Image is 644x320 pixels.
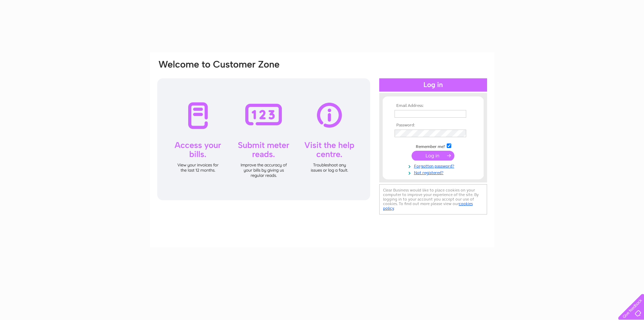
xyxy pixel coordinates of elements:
th: Email Address: [393,103,474,108]
input: Submit [412,151,454,161]
td: Remember me? [393,142,474,149]
a: Forgotten password? [395,162,474,169]
th: Password: [393,123,474,128]
a: cookies policy [383,201,473,211]
div: Clear Business would like to place cookies on your computer to improve your experience of the sit... [379,184,487,214]
a: Not registered? [395,169,474,175]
